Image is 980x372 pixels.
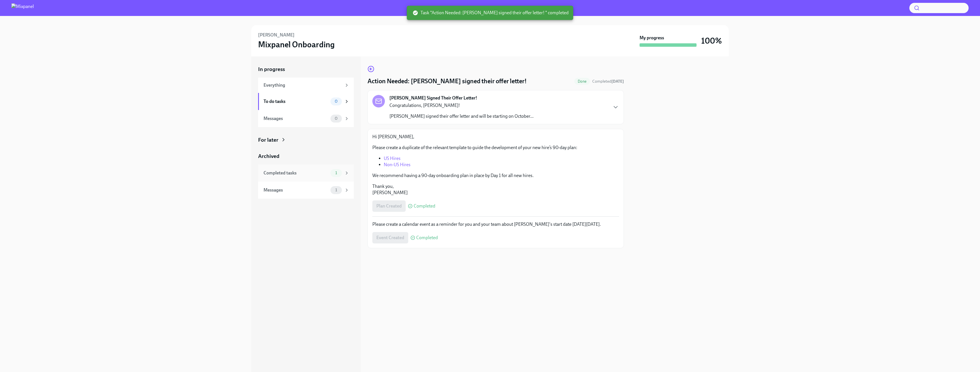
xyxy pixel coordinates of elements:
a: To do tasks0 [258,93,354,110]
div: Messages [264,187,328,193]
div: Messages [264,115,328,122]
strong: [DATE] [611,79,624,84]
span: 1 [332,188,340,192]
h3: Mixpanel Onboarding [258,39,335,50]
p: Please create a duplicate of the relevant template to guide the development of your new hire’s 90... [372,145,619,151]
p: Please create a calendar event as a reminder for you and your team about [PERSON_NAME]'s start da... [372,221,619,227]
span: Completed [416,235,438,240]
span: 0 [331,116,341,121]
h3: 100% [701,36,722,46]
p: Thank you, [PERSON_NAME] [372,183,619,196]
span: 1 [332,171,340,175]
div: To do tasks [264,98,328,105]
p: We recommend having a 90-day onboarding plan in place by Day 1 for all new hires. [372,172,619,179]
span: Completed [414,204,435,208]
h4: Action Needed: [PERSON_NAME] signed their offer letter! [367,77,527,86]
a: Everything [258,78,354,93]
p: [PERSON_NAME] signed their offer letter and will be starting on October... [389,113,534,119]
span: 0 [331,99,341,103]
a: For later [258,136,354,144]
h6: [PERSON_NAME] [258,32,295,38]
a: Completed tasks1 [258,164,354,182]
span: Task "Action Needed: [PERSON_NAME] signed their offer letter! " completed [413,10,569,16]
a: US Hires [384,156,401,161]
p: Hi [PERSON_NAME], [372,134,619,140]
strong: My progress [640,35,664,41]
div: For later [258,136,278,144]
div: Completed tasks [264,170,328,176]
span: Done [574,79,590,84]
div: Everything [264,82,342,88]
a: Messages0 [258,110,354,127]
a: In progress [258,66,354,73]
img: Mixpanel [11,3,34,13]
a: Messages1 [258,182,354,199]
span: Completed [592,79,624,84]
a: Archived [258,153,354,160]
span: October 2nd, 2025 12:37 [592,79,624,84]
strong: [PERSON_NAME] Signed Their Offer Letter! [389,95,477,101]
a: Non-US Hires [384,162,411,167]
p: Congratulations, [PERSON_NAME]! [389,102,534,109]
